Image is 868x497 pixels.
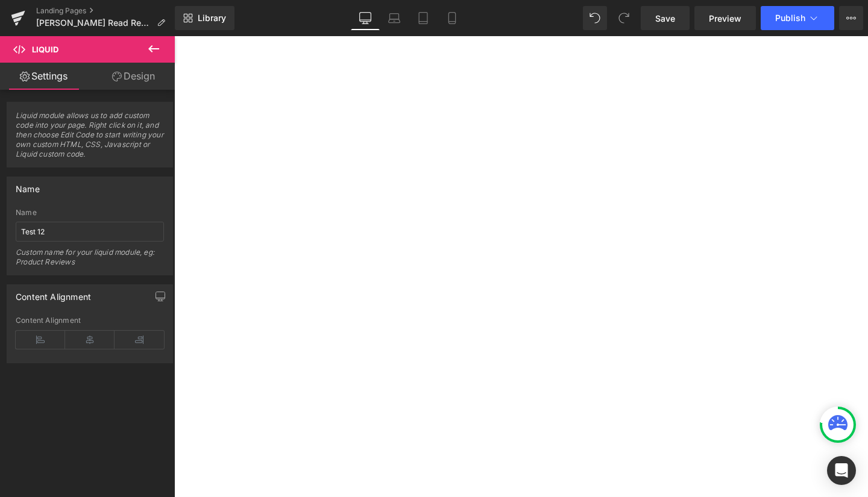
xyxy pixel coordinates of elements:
[32,45,58,54] span: Liquid
[380,6,409,30] a: Laptop
[16,111,164,167] span: Liquid module allows us to add custom code into your page. Right click on it, and then choose Edi...
[36,6,175,16] a: Landing Pages
[775,13,805,23] span: Publish
[16,248,164,275] div: Custom name for your liquid module, eg: Product Reviews
[438,6,467,30] a: Mobile
[36,18,152,28] span: [PERSON_NAME] Read Reset Camp
[175,6,234,30] a: New Library
[709,12,741,25] span: Preview
[827,456,856,485] div: Open Intercom Messenger
[90,63,177,90] a: Design
[409,6,438,30] a: Tablet
[351,6,380,30] a: Desktop
[16,208,164,217] div: Name
[839,6,863,30] button: More
[16,285,91,302] div: Content Alignment
[655,12,675,25] span: Save
[16,177,40,194] div: Name
[583,6,607,30] button: Undo
[761,6,834,30] button: Publish
[694,6,756,30] a: Preview
[198,13,226,23] span: Library
[612,6,636,30] button: Redo
[16,316,164,325] div: Content Alignment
